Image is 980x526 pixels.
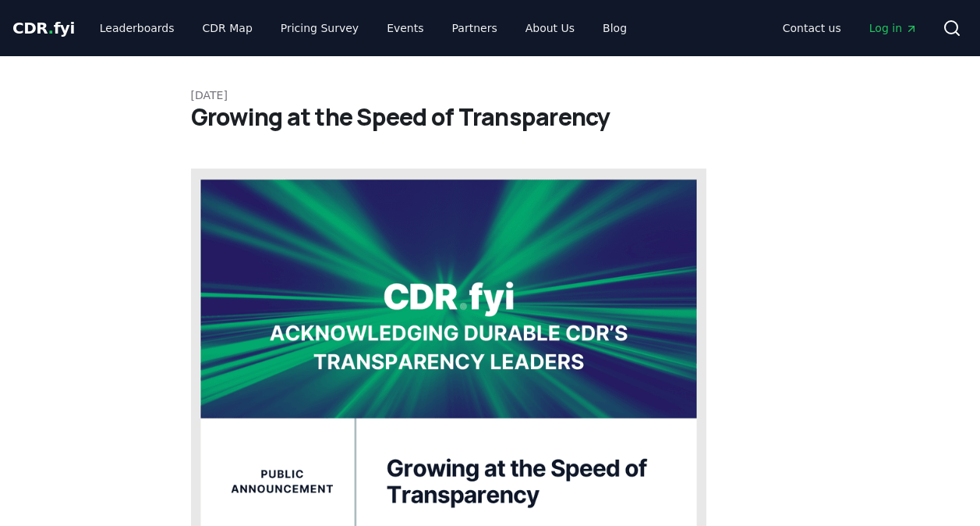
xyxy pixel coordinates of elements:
[590,14,639,42] a: Blog
[857,14,930,42] a: Log in
[770,14,854,42] a: Contact us
[12,17,75,39] a: CDR.fyi
[869,20,918,36] span: Log in
[87,14,639,42] nav: Main
[268,14,371,42] a: Pricing Survey
[770,14,930,42] nav: Main
[440,14,510,42] a: Partners
[48,19,54,37] span: .
[513,14,587,42] a: About Us
[374,14,436,42] a: Events
[191,87,790,103] p: [DATE]
[87,14,187,42] a: Leaderboards
[190,14,265,42] a: CDR Map
[12,19,75,37] span: CDR fyi
[191,103,790,131] h1: Growing at the Speed of Transparency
